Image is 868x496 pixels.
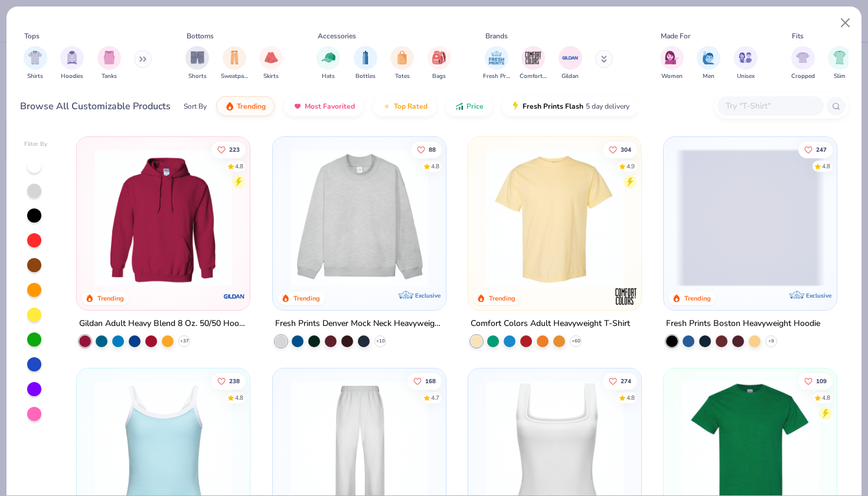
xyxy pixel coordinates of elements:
img: Gildan logo [223,285,247,308]
button: Like [211,373,246,390]
img: 029b8af0-80e6-406f-9fdc-fdf898547912 [480,149,629,286]
button: Like [407,373,441,390]
div: filter for Hats [316,46,340,81]
img: most_fav.gif [293,102,302,111]
img: Bags Image [432,51,445,64]
div: Brands [485,31,508,41]
img: Unisex Image [739,51,752,64]
div: 4.8 [235,162,243,171]
button: Most Favorited [284,96,364,116]
div: Fresh Prints Boston Heavyweight Hoodie [666,316,820,331]
img: 01756b78-01f6-4cc6-8d8a-3c30c1a0c8ac [89,149,238,286]
img: Comfort Colors Image [524,49,542,67]
img: Men Image [702,51,715,64]
span: Shorts [188,72,207,81]
div: Browse All Customizable Products [20,99,171,113]
button: Price [446,96,492,116]
img: TopRated.gif [382,102,391,111]
div: filter for Comfort Colors [520,46,547,81]
button: Like [410,141,441,158]
button: filter button [24,46,47,81]
div: Bottoms [187,31,214,41]
button: Top Rated [373,96,436,116]
div: filter for Men [697,46,720,81]
button: filter button [354,46,377,81]
div: filter for Cropped [791,46,815,81]
span: Shirts [27,72,43,81]
img: Cropped Image [796,51,810,64]
span: Totes [395,72,410,81]
span: 109 [816,378,827,384]
button: Close [834,12,857,34]
div: Accessories [318,31,356,41]
button: filter button [697,46,720,81]
span: + 37 [180,338,189,345]
span: Most Favorited [305,102,355,111]
div: 4.8 [430,162,439,171]
span: Exclusive [806,292,831,299]
span: Skirts [263,72,279,81]
div: Tops [24,31,40,41]
button: filter button [390,46,414,81]
div: 4.8 [822,162,830,171]
div: filter for Bags [428,46,451,81]
span: Trending [237,102,266,111]
img: Sweatpants Image [228,51,241,64]
div: Fresh Prints Denver Mock Neck Heavyweight Sweatshirt [275,316,443,331]
img: Slim Image [833,51,846,64]
button: filter button [559,46,582,81]
div: 4.7 [430,394,439,403]
input: Try "T-Shirt" [725,99,815,113]
img: Shirts Image [28,51,42,64]
span: Bottles [355,72,376,81]
span: 238 [229,378,240,384]
span: 168 [425,378,435,384]
img: Gildan Image [562,49,579,67]
span: Unisex [737,72,755,81]
img: Hoodies Image [66,51,79,64]
img: flash.gif [511,102,520,111]
span: 247 [816,146,827,152]
div: Made For [661,31,690,41]
span: + 9 [768,338,774,345]
button: filter button [259,46,283,81]
span: Tanks [102,72,117,81]
span: 5 day delivery [586,100,629,113]
div: 4.9 [626,162,635,171]
button: Like [798,373,833,390]
button: filter button [185,46,209,81]
span: Men [703,72,714,81]
span: Cropped [791,72,815,81]
img: Hats Image [322,51,335,64]
span: + 60 [571,338,580,345]
button: Like [603,141,637,158]
span: 274 [621,378,631,384]
span: Slim [834,72,846,81]
img: trending.gif [225,102,234,111]
div: filter for Women [660,46,684,81]
button: filter button [734,46,758,81]
span: 223 [229,146,240,152]
span: Fresh Prints Flash [523,102,583,111]
span: Gildan [562,72,579,81]
button: filter button [428,46,451,81]
button: filter button [221,46,248,81]
img: Fresh Prints Image [488,49,505,67]
div: Gildan Adult Heavy Blend 8 Oz. 50/50 Hooded Sweatshirt [79,316,247,331]
button: Like [211,141,246,158]
div: filter for Shorts [185,46,209,81]
img: Bottles Image [359,51,372,64]
button: filter button [660,46,684,81]
div: filter for Hoodies [60,46,84,81]
span: Women [661,72,683,81]
img: Skirts Image [265,51,278,64]
img: Shorts Image [191,51,204,64]
img: Comfort Colors logo [614,285,638,308]
button: Trending [216,96,275,116]
button: filter button [520,46,547,81]
span: Sweatpants [221,72,248,81]
button: Fresh Prints Flash5 day delivery [502,96,638,116]
span: + 10 [376,338,384,345]
span: Hoodies [61,72,83,81]
div: 4.8 [822,394,830,403]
